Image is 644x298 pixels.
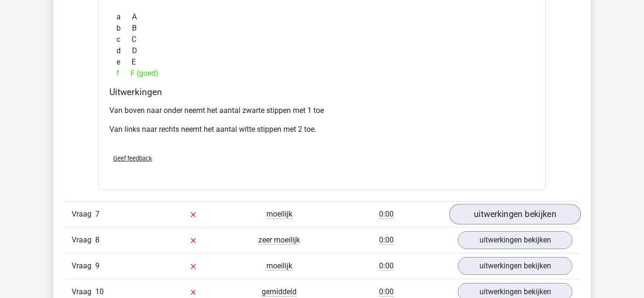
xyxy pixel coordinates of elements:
[72,209,95,220] span: Vraag
[95,209,99,218] span: 7
[458,231,572,249] a: uitwerkingen bekijken
[258,235,300,245] span: zeer moeilijk
[95,287,104,296] span: 10
[262,287,297,297] span: gemiddeld
[109,23,535,34] div: B
[109,34,535,45] div: C
[109,87,535,97] h4: Uitwerkingen
[458,257,572,275] a: uitwerkingen bekijken
[109,124,535,135] p: Van links naar rechts neemt het aantal witte stippen met 2 toe.
[109,11,535,23] div: A
[266,261,292,271] span: moeilijk
[449,204,581,225] a: uitwerkingen bekijken
[109,45,535,56] div: D
[109,68,535,79] div: F (goed)
[95,261,99,270] span: 9
[116,34,132,45] span: c
[116,23,132,34] span: b
[109,105,535,116] p: Van boven naar onder neemt het aantal zwarte stippen met 1 toe
[379,261,394,271] span: 0:00
[72,260,95,272] span: Vraag
[95,235,99,244] span: 8
[116,11,132,23] span: a
[116,45,132,56] span: d
[379,287,394,297] span: 0:00
[379,209,394,219] span: 0:00
[109,56,535,68] div: E
[113,155,152,162] span: Geef feedback
[72,286,95,298] span: Vraag
[379,235,394,245] span: 0:00
[266,209,292,219] span: moeilijk
[116,56,132,68] span: e
[116,68,131,79] span: f
[72,234,95,246] span: Vraag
